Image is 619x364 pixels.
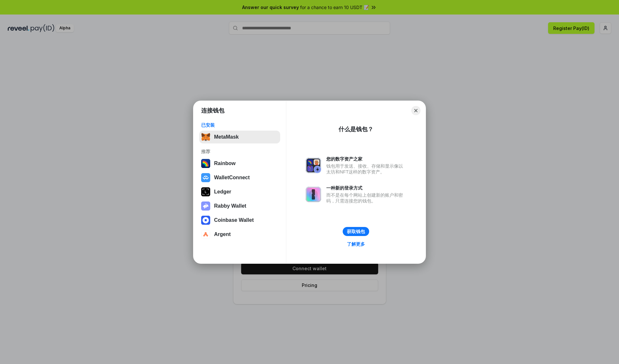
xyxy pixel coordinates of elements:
[326,185,406,191] div: 一种新的登录方式
[201,149,278,154] div: 推荐
[347,241,365,247] div: 了解更多
[201,122,278,128] div: 已安装
[326,163,406,175] div: 钱包用于发送、接收、存储和显示像以太坊和NFT这样的数字资产。
[326,156,406,162] div: 您的数字资产之家
[201,133,210,142] img: svg+xml,%3Csvg%20fill%3D%22none%22%20height%3D%2233%22%20viewBox%3D%220%200%2035%2033%22%20width%...
[214,231,231,237] div: Argent
[214,175,250,181] div: WalletConnect
[306,158,321,173] img: svg+xml,%3Csvg%20xmlns%3D%22http%3A%2F%2Fwww.w3.org%2F2000%2Fsvg%22%20fill%3D%22none%22%20viewBox...
[214,134,239,140] div: MetaMask
[201,202,210,211] img: svg+xml,%3Csvg%20xmlns%3D%22http%3A%2F%2Fwww.w3.org%2F2000%2Fsvg%22%20fill%3D%22none%22%20viewBox...
[214,189,231,195] div: Ledger
[201,159,210,168] img: svg+xml,%3Csvg%20width%3D%22120%22%20height%3D%22120%22%20viewBox%3D%220%200%20120%20120%22%20fil...
[214,217,254,223] div: Coinbase Wallet
[201,107,224,114] h1: 连接钱包
[306,187,321,202] img: svg+xml,%3Csvg%20xmlns%3D%22http%3A%2F%2Fwww.w3.org%2F2000%2Fsvg%22%20fill%3D%22none%22%20viewBox...
[199,131,280,143] button: MetaMask
[214,203,246,209] div: Rabby Wallet
[199,157,280,170] button: Rainbow
[343,227,369,236] button: 获取钱包
[411,106,420,115] button: Close
[199,171,280,184] button: WalletConnect
[201,187,210,196] img: svg+xml,%3Csvg%20xmlns%3D%22http%3A%2F%2Fwww.w3.org%2F2000%2Fsvg%22%20width%3D%2228%22%20height%3...
[201,230,210,239] img: svg+xml,%3Csvg%20width%3D%2228%22%20height%3D%2228%22%20viewBox%3D%220%200%2028%2028%22%20fill%3D...
[201,216,210,225] img: svg+xml,%3Csvg%20width%3D%2228%22%20height%3D%2228%22%20viewBox%3D%220%200%2028%2028%22%20fill%3D...
[326,192,406,204] div: 而不是在每个网站上创建新的账户和密码，只需连接您的钱包。
[343,240,369,248] a: 了解更多
[201,173,210,182] img: svg+xml,%3Csvg%20width%3D%2228%22%20height%3D%2228%22%20viewBox%3D%220%200%2028%2028%22%20fill%3D...
[347,229,365,234] div: 获取钱包
[339,125,373,133] div: 什么是钱包？
[199,214,280,227] button: Coinbase Wallet
[199,200,280,212] button: Rabby Wallet
[199,228,280,241] button: Argent
[214,161,236,166] div: Rainbow
[199,185,280,198] button: Ledger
